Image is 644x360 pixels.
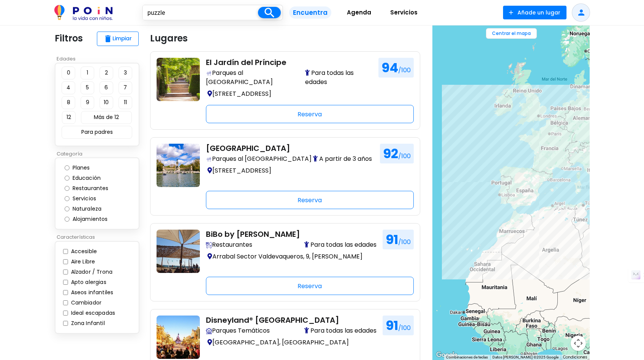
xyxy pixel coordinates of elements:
img: Vive la magia en parques temáticos adaptados para familias. Atracciones por edades, accesos cómod... [206,328,212,334]
h1: 91 [383,230,414,249]
img: bibo-house-tarifa [157,230,200,273]
label: Alzador / Trona [69,268,113,276]
button: Añade un lugar [503,6,566,19]
button: 7 [119,81,132,94]
span: Datos [PERSON_NAME] ©2025 Google [492,355,559,359]
p: Lugares [150,32,188,45]
img: que-ver-con-ninos-en-paris-disneyland [157,316,200,359]
label: Servicios [71,195,104,203]
span: /100 [398,152,411,160]
label: Educación [71,174,109,182]
span: Para todas las edades [305,68,372,87]
button: Para padres [62,126,132,139]
h2: [GEOGRAPHIC_DATA] [206,144,374,153]
label: Planes [71,164,98,172]
label: Apto alergias [69,278,106,286]
img: Encuentra en POiN los mejores lugares al aire libre para ir con niños valorados por familias real... [206,70,212,76]
label: Restaurantes [71,184,116,192]
p: Edades [55,55,144,63]
img: Google [434,350,459,360]
img: POiN [54,5,112,20]
p: Arrabal Sector Valdevaqueros, 9, [PERSON_NAME] [206,251,377,262]
a: bibo-house-tarifa BiBo by [PERSON_NAME] Descubre restaurantes family-friendly con zonas infantile... [157,230,414,295]
button: 0 [62,67,75,79]
span: Servicios [387,6,421,19]
button: 6 [100,81,113,94]
a: Abrir esta área en Google Maps (se abre en una ventana nueva) [434,350,459,360]
button: 1 [81,67,94,79]
div: Reserva [206,277,414,295]
span: Encuentra [289,6,331,19]
h2: El Jardín del Príncipe [206,58,372,67]
a: al-aire-libre-con-ninos-en-aranjuez-madrid-paque-el-jardin-del-principe El Jardín del Príncipe En... [157,58,414,123]
i: search [263,6,276,19]
label: Aseos infantiles [69,289,114,297]
span: Parques al [GEOGRAPHIC_DATA] [206,68,304,87]
img: Descubre restaurantes family-friendly con zonas infantiles, tronas, menús para niños y espacios a... [206,242,212,248]
label: Alojamientos [71,215,116,223]
p: Categoría [55,150,144,158]
button: 3 [119,67,132,79]
label: Accesible [69,247,97,255]
label: Cambiador [69,299,102,307]
span: Para todas las edades [304,326,377,335]
h2: BiBo by [PERSON_NAME] [206,230,377,239]
button: 4 [62,81,75,94]
h1: 91 [383,316,414,335]
span: Restaurantes [206,240,252,249]
img: al-aire-libre-con-ninos-en-madrid-parque-de-el-retiro [157,144,200,187]
span: Para todas las edades [304,240,377,249]
a: Servicios [381,3,427,22]
label: Zona Infantil [69,319,105,327]
button: 8 [62,96,75,109]
a: Condiciones [563,354,587,360]
span: A partir de 3 años [313,154,374,163]
p: Filtros [55,32,83,45]
input: ¿Dónde? [143,5,258,20]
span: /100 [398,238,411,246]
img: Encuentra en POiN los mejores lugares al aire libre para ir con niños valorados por familias real... [206,156,212,162]
button: Más de 12 [81,111,132,124]
p: [GEOGRAPHIC_DATA], [GEOGRAPHIC_DATA] [206,337,377,348]
button: Controles de visualización del mapa [571,336,586,351]
p: [STREET_ADDRESS] [206,165,374,176]
button: 10 [100,96,113,109]
label: Aire Libre [69,258,95,266]
button: 2 [100,67,113,79]
a: Encuentra [283,3,337,22]
button: 12 [62,111,76,124]
p: [STREET_ADDRESS] [206,88,372,99]
img: al-aire-libre-con-ninos-en-aranjuez-madrid-paque-el-jardin-del-principe [157,58,200,101]
p: Características [55,233,144,241]
a: Agenda [337,3,381,22]
span: delete [103,34,112,43]
button: Combinaciones de teclas [446,355,488,360]
button: deleteLimpiar [97,32,139,46]
span: Parques Temáticos [206,326,270,335]
label: Naturaleza [71,205,109,213]
div: Reserva [206,105,414,123]
h1: 94 [378,58,414,78]
button: Centrar el mapa [486,28,537,39]
button: 11 [119,96,132,109]
h2: Disneyland® [GEOGRAPHIC_DATA] [206,316,377,325]
button: 5 [81,81,94,94]
span: Parques al [GEOGRAPHIC_DATA] [206,154,312,163]
button: 9 [81,96,94,109]
span: /100 [398,66,411,75]
span: /100 [398,324,411,332]
div: Reserva [206,191,414,209]
label: Ideal escapadas [69,309,116,317]
h1: 92 [380,144,414,163]
a: al-aire-libre-con-ninos-en-madrid-parque-de-el-retiro [GEOGRAPHIC_DATA] Encuentra en POiN los mej... [157,144,414,209]
span: Agenda [343,6,375,19]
